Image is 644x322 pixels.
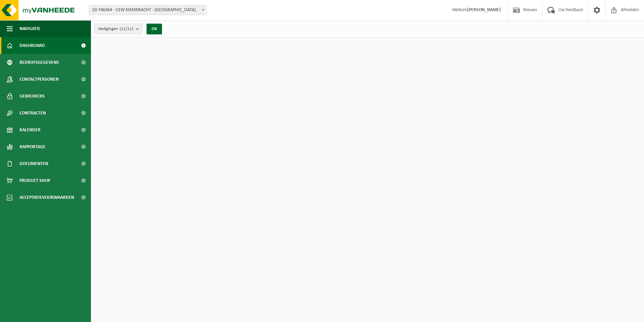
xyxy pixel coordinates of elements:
[89,5,206,15] span: 10-746364 - VZW KIEMKRACHT - HAMME
[20,155,48,172] span: Documenten
[467,7,501,12] strong: [PERSON_NAME]
[120,27,133,31] count: (11/11)
[20,189,74,206] span: Acceptatievoorwaarden
[89,5,207,15] span: 10-746364 - VZW KIEMKRACHT - HAMME
[20,138,45,155] span: Rapportage
[20,54,59,71] span: Bedrijfsgegevens
[20,122,40,138] span: Kalender
[20,88,45,105] span: Gebruikers
[20,71,59,88] span: Contactpersonen
[98,24,133,34] span: Vestigingen
[20,172,50,189] span: Product Shop
[147,24,162,34] button: OK
[20,105,46,122] span: Contracten
[20,37,45,54] span: Dashboard
[94,24,142,34] button: Vestigingen(11/11)
[20,20,40,37] span: Navigatie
